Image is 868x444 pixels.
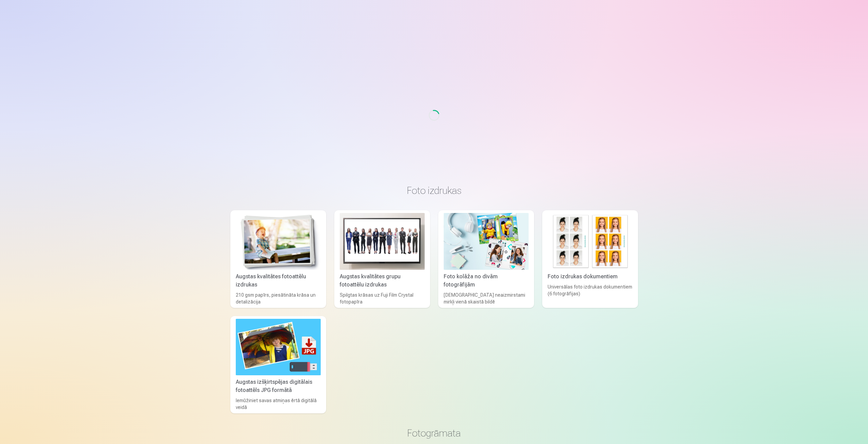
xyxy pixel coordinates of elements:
a: Foto izdrukas dokumentiemFoto izdrukas dokumentiemUniversālas foto izdrukas dokumentiem (6 fotogr... [542,210,638,308]
div: Foto kolāža no divām fotogrāfijām [441,273,531,289]
a: Augstas kvalitātes grupu fotoattēlu izdrukasAugstas kvalitātes grupu fotoattēlu izdrukasSpilgtas ... [334,210,430,308]
img: Foto kolāža no divām fotogrāfijām [444,213,529,270]
a: Foto kolāža no divām fotogrāfijāmFoto kolāža no divām fotogrāfijām[DEMOGRAPHIC_DATA] neaizmirstam... [438,210,534,308]
img: Augstas kvalitātes grupu fotoattēlu izdrukas [340,213,425,270]
div: Augstas kvalitātes fotoattēlu izdrukas [233,273,323,289]
div: 210 gsm papīrs, piesātināta krāsa un detalizācija [233,292,323,305]
div: Foto izdrukas dokumentiem [545,273,635,281]
h3: Fotogrāmata [236,427,633,439]
div: Iemūžiniet savas atmiņas ērtā digitālā veidā [233,397,323,411]
a: Augstas izšķirtspējas digitālais fotoattēls JPG formātāAugstas izšķirtspējas digitālais fotoattēl... [230,316,326,414]
img: Augstas izšķirtspējas digitālais fotoattēls JPG formātā [236,319,321,376]
div: Augstas kvalitātes grupu fotoattēlu izdrukas [337,273,427,289]
div: Universālas foto izdrukas dokumentiem (6 fotogrāfijas) [545,283,635,305]
div: [DEMOGRAPHIC_DATA] neaizmirstami mirkļi vienā skaistā bildē [441,292,531,305]
a: Augstas kvalitātes fotoattēlu izdrukasAugstas kvalitātes fotoattēlu izdrukas210 gsm papīrs, piesā... [230,210,326,308]
div: Augstas izšķirtspējas digitālais fotoattēls JPG formātā [233,378,323,394]
div: Spilgtas krāsas uz Fuji Film Crystal fotopapīra [337,292,427,305]
img: Foto izdrukas dokumentiem [548,213,633,270]
h3: Foto izdrukas [236,184,633,197]
img: Augstas kvalitātes fotoattēlu izdrukas [236,213,321,270]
